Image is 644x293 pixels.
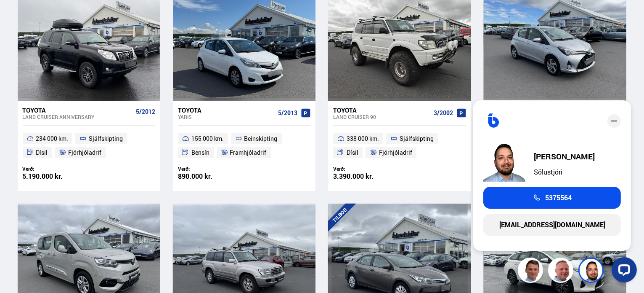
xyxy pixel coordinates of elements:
[333,106,430,114] div: Toyota
[333,166,400,172] div: Verð:
[483,214,621,236] a: [EMAIL_ADDRESS][DOMAIN_NAME]
[178,166,244,172] div: Verð:
[400,134,434,144] span: Sjálfskipting
[534,152,595,161] div: [PERSON_NAME]
[23,114,133,120] div: Land Cruiser ANNIVERSARY
[519,259,544,284] img: FbJEzSuNWCJXmdc-.webp
[18,101,160,191] a: Toyota Land Cruiser ANNIVERSARY 5/2012 234 000 km. Sjálfskipting Dísil Fjórhjóladrif Verð: 5.190....
[23,173,89,180] div: 5.190.000 kr.
[36,134,68,144] span: 234 000 km.
[328,101,471,191] a: Toyota Land Cruiser 90 3/2002 338 000 km. Sjálfskipting Dísil Fjórhjóladrif Verð: 3.390.000 kr.
[36,148,48,158] span: Dísil
[178,114,275,120] div: Yaris
[545,194,572,202] span: 5375564
[278,110,297,116] span: 5/2013
[333,173,400,180] div: 3.390.000 kr.
[178,106,275,114] div: Toyota
[178,173,244,180] div: 890.000 kr.
[605,254,640,289] iframe: LiveChat chat widget
[89,134,123,144] span: Sjálfskipting
[434,110,453,116] span: 3/2002
[136,108,155,115] span: 5/2012
[68,148,101,158] span: Fjórhjóladrif
[23,166,89,172] div: Verð:
[379,148,412,158] span: Fjórhjóladrif
[191,148,209,158] span: Bensín
[173,101,315,191] a: Toyota Yaris 5/2013 155 000 km. Beinskipting Bensín Framhjóladrif Verð: 890.000 kr.
[347,134,379,144] span: 338 000 km.
[347,148,358,158] span: Dísil
[534,168,595,176] div: Sölustjóri
[230,148,267,158] span: Framhjóladrif
[333,114,430,120] div: Land Cruiser 90
[549,259,575,284] img: siFngHWaQ9KaOqBr.png
[23,106,133,114] div: Toyota
[191,134,224,144] span: 155 000 km.
[607,114,621,128] div: close
[580,259,605,284] img: nhp88E3Fdnt1Opn2.png
[483,187,621,209] a: 5375564
[483,140,525,182] img: nhp88E3Fdnt1Opn2.png
[244,134,278,144] span: Beinskipting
